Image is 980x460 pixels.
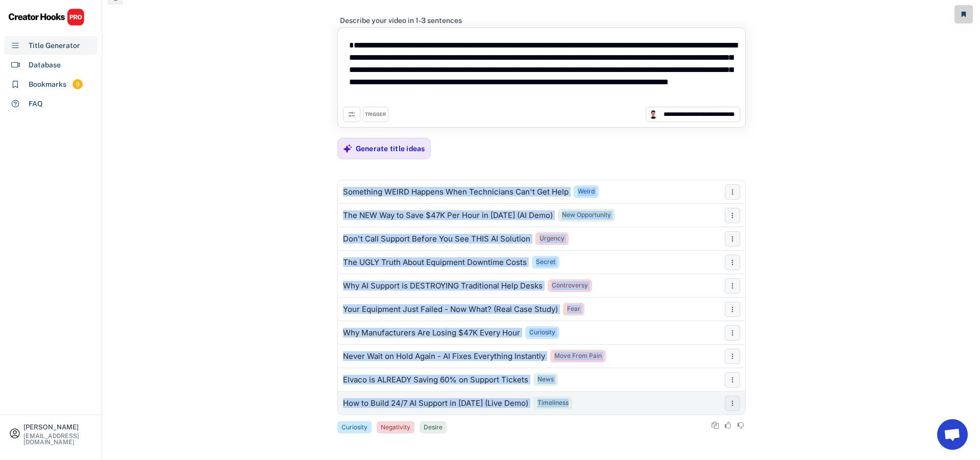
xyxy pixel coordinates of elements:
div: FAQ [29,99,43,109]
a: Open chat [937,419,968,450]
div: Desire [424,423,443,432]
div: Timeliness [537,399,569,407]
div: New Opportunity [562,211,611,220]
div: Negativity [381,423,410,432]
img: CHPRO%20Logo.svg [8,8,85,26]
img: channels4_profile.jpg [649,110,658,119]
div: The UGLY Truth About Equipment Downtime Costs [343,258,527,267]
div: Urgency [540,234,565,243]
div: Controversy [552,281,588,290]
div: Describe your video in 1-3 sentences [340,16,462,25]
div: Secret [536,258,555,267]
div: Fear [567,305,580,313]
div: Elvaco is ALREADY Saving 60% on Support Tickets [343,376,528,384]
div: 9 [72,80,83,89]
div: The NEW Way to Save $47K Per Hour in [DATE] (AI Demo) [343,211,553,220]
div: Your Equipment Just Failed - Now What? (Real Case Study) [343,305,558,313]
div: [PERSON_NAME] [23,424,93,430]
div: Never Wait on Hold Again - AI Fixes Everything Instantly [343,352,545,360]
div: Weird [578,187,595,196]
div: Something WEIRD Happens When Technicians Can't Get Help [343,188,569,196]
div: How to Build 24/7 AI Support in [DATE] (Live Demo) [343,399,528,407]
div: Don't Call Support Before You See THIS AI Solution [343,235,530,243]
div: Curiosity [529,328,555,337]
div: [EMAIL_ADDRESS][DOMAIN_NAME] [23,433,93,445]
div: Why AI Support is DESTROYING Traditional Help Desks [343,282,543,290]
div: Title Generator [29,40,80,51]
div: Generate title ideas [356,144,425,153]
div: Database [29,60,61,70]
div: News [537,375,554,384]
div: Why Manufacturers Are Losing $47K Every Hour [343,329,520,337]
div: TRIGGER [365,111,386,118]
div: Curiosity [341,423,367,432]
div: Bookmarks [29,79,66,90]
div: Move From Pain [554,352,602,360]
